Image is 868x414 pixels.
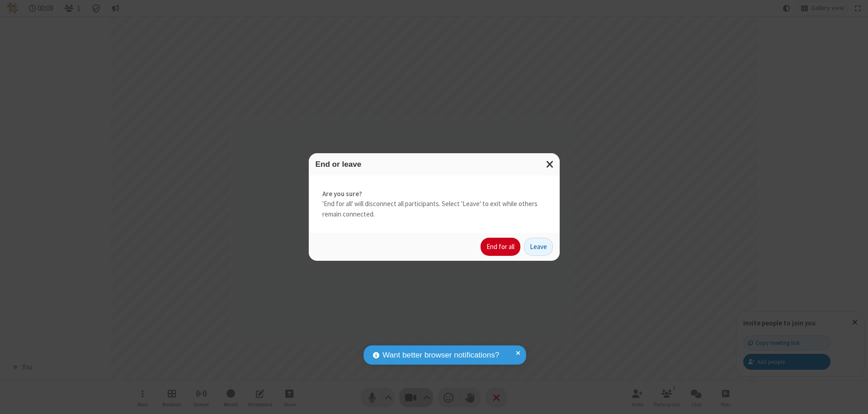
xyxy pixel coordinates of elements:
h3: End or leave [316,160,553,169]
span: Want better browser notifications? [382,349,499,361]
button: End for all [481,238,520,256]
div: 'End for all' will disconnect all participants. Select 'Leave' to exit while others remain connec... [309,175,560,233]
button: Leave [524,238,553,256]
strong: Are you sure? [322,189,546,199]
button: Close modal [541,153,560,175]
